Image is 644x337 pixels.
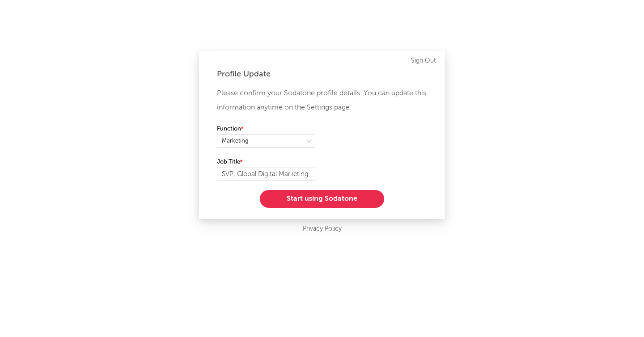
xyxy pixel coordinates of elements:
[260,190,384,208] button: Start using Sodatone
[217,124,315,135] label: Function
[411,55,436,66] a: Sign Out
[217,157,315,168] label: Job Title
[217,69,427,80] div: Profile Update
[217,86,427,115] p: Please confirm your Sodatone profile details. You can update this information anytime on the Sett...
[303,223,342,235] a: Privacy Policy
